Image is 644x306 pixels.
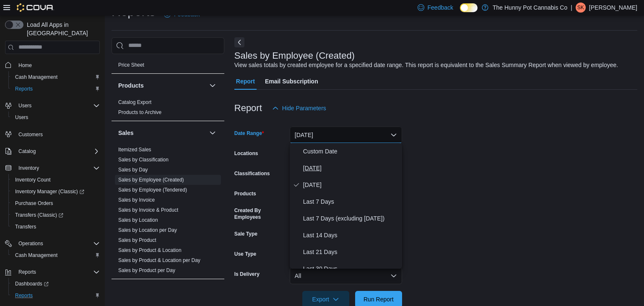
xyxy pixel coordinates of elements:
[303,264,399,274] span: Last 30 Days
[15,101,35,111] button: Users
[118,129,134,137] h3: Sales
[234,103,262,113] h3: Report
[118,176,184,183] span: Sales by Employee (Created)
[15,239,47,249] button: Operations
[234,130,264,137] label: Date Range
[15,146,39,156] button: Catalog
[2,162,103,174] button: Inventory
[15,188,84,195] span: Inventory Manager (Classic)
[15,74,57,80] span: Cash Management
[12,198,100,208] span: Purchase Orders
[234,190,256,197] label: Products
[290,143,402,269] div: Select listbox
[15,146,100,156] span: Catalog
[18,165,39,171] span: Inventory
[118,157,169,163] a: Sales by Classification
[12,290,100,301] span: Reports
[118,167,148,173] a: Sales by Day
[8,249,103,261] button: Cash Management
[118,146,151,153] span: Itemized Sales
[12,250,100,260] span: Cash Management
[112,97,224,121] div: Products
[2,128,103,140] button: Customers
[234,37,244,47] button: Next
[15,129,100,140] span: Customers
[460,3,478,12] input: Dark Mode
[234,231,257,237] label: Sale Type
[118,109,161,115] a: Products to Archive
[118,156,169,163] span: Sales by Classification
[12,279,52,289] a: Dashboards
[18,131,43,138] span: Customers
[236,73,255,90] span: Report
[118,62,144,68] a: Price Sheet
[15,200,53,207] span: Purchase Orders
[234,271,260,277] label: Is Delivery
[234,150,258,157] label: Locations
[303,213,399,223] span: Last 7 Days (excluding [DATE])
[118,217,158,223] span: Sales by Location
[12,187,88,197] a: Inventory Manager (Classic)
[8,209,103,221] a: Transfers (Classic)
[12,112,31,122] a: Users
[269,100,330,117] button: Hide Parameters
[571,3,572,13] p: |
[8,221,103,233] button: Transfers
[12,175,54,185] a: Inventory Count
[303,146,399,156] span: Custom Date
[15,163,100,173] span: Inventory
[208,128,218,138] button: Sales
[15,267,100,277] span: Reports
[364,295,394,303] span: Run Report
[460,12,460,13] span: Dark Mode
[118,247,182,254] span: Sales by Product & Location
[12,72,61,82] a: Cash Management
[15,60,35,70] a: Home
[8,197,103,209] button: Purchase Orders
[15,280,49,287] span: Dashboards
[12,84,36,94] a: Reports
[8,186,103,197] a: Inventory Manager (Classic)
[12,250,61,260] a: Cash Management
[234,251,256,257] label: Use Type
[8,112,103,123] button: Users
[2,238,103,249] button: Operations
[17,3,54,12] img: Cova
[118,147,151,153] a: Itemized Sales
[12,84,100,94] span: Reports
[18,62,32,69] span: Home
[112,145,224,279] div: Sales
[15,86,33,92] span: Reports
[118,237,156,244] span: Sales by Product
[18,148,36,155] span: Catalog
[15,223,36,230] span: Transfers
[118,227,177,233] span: Sales by Location per Day
[303,163,399,173] span: [DATE]
[118,109,161,116] span: Products to Archive
[290,267,402,284] button: All
[12,175,100,185] span: Inventory Count
[265,73,318,90] span: Email Subscription
[303,180,399,190] span: [DATE]
[12,72,100,82] span: Cash Management
[8,278,103,290] a: Dashboards
[118,227,177,233] a: Sales by Location per Day
[15,101,100,111] span: Users
[118,99,151,106] span: Catalog Export
[112,60,224,73] div: Pricing
[118,247,182,253] a: Sales by Product & Location
[15,212,63,218] span: Transfers (Classic)
[118,267,175,274] span: Sales by Product per Day
[118,129,206,137] button: Sales
[18,240,43,247] span: Operations
[118,81,206,90] button: Products
[12,222,39,232] a: Transfers
[15,239,100,249] span: Operations
[118,197,155,203] span: Sales by Invoice
[23,21,100,37] span: Load All Apps in [GEOGRAPHIC_DATA]
[15,114,28,121] span: Users
[576,3,586,13] div: Saif Kazi
[118,99,151,105] a: Catalog Export
[118,187,187,193] span: Sales by Employee (Tendered)
[234,207,286,220] label: Created By Employees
